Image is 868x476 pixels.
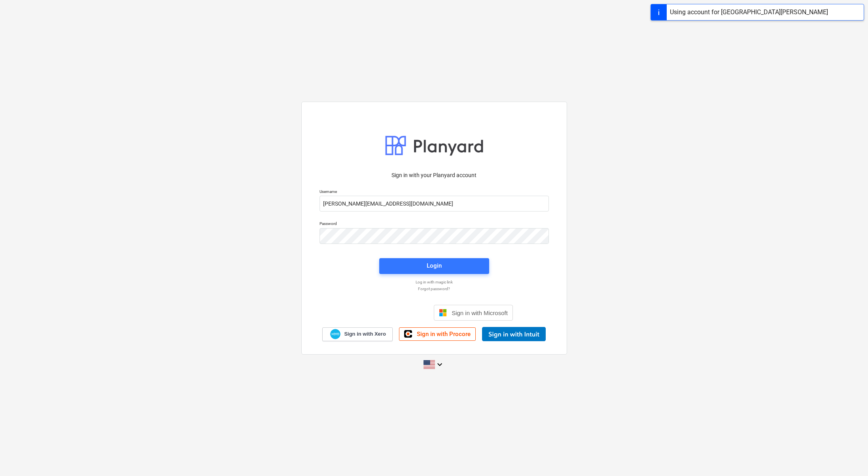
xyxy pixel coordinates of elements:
[330,329,340,340] img: Xero logo
[351,304,431,321] iframe: Sign in with Google Button
[320,171,549,179] p: Sign in with your Planyard account
[435,360,444,369] i: keyboard_arrow_down
[670,8,828,17] div: Using account for [GEOGRAPHIC_DATA][PERSON_NAME]
[322,327,393,341] a: Sign in with Xero
[439,309,447,317] img: Microsoft logo
[399,327,476,341] a: Sign in with Procore
[452,310,508,316] span: Sign in with Microsoft
[320,189,549,196] p: Username
[316,286,553,291] a: Forgot password?
[417,331,471,338] span: Sign in with Procore
[379,258,489,274] button: Login
[427,261,442,271] div: Login
[320,196,549,212] input: Username
[316,280,553,285] a: Log in with magic link
[344,331,386,338] span: Sign in with Xero
[320,221,549,228] p: Password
